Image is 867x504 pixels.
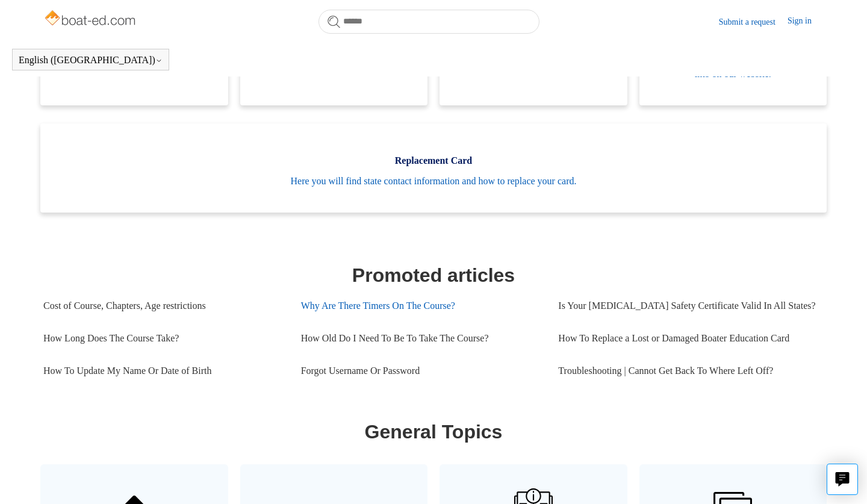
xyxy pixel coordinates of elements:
h1: General Topics [43,417,824,446]
a: Submit a request [719,16,788,28]
a: How To Update My Name Or Date of Birth [43,355,283,387]
span: Here you will find state contact information and how to replace your card. [58,174,809,188]
a: Cost of Course, Chapters, Age restrictions [43,290,283,322]
a: Sign in [788,14,824,29]
span: Replacement Card [58,154,809,168]
a: How To Replace a Lost or Damaged Boater Education Card [558,322,816,355]
a: Troubleshooting | Cannot Get Back To Where Left Off? [558,355,816,387]
h1: Promoted articles [43,261,824,290]
a: Replacement Card Here you will find state contact information and how to replace your card. [40,123,827,213]
a: Forgot Username Or Password [301,355,541,387]
a: How Long Does The Course Take? [43,322,283,355]
a: Is Your [MEDICAL_DATA] Safety Certificate Valid In All States? [558,290,816,322]
input: Search [319,10,539,34]
button: English ([GEOGRAPHIC_DATA]) [19,55,163,66]
img: Boat-Ed Help Center home page [43,7,139,31]
a: Why Are There Timers On The Course? [301,290,541,322]
button: Live chat [827,464,858,495]
a: How Old Do I Need To Be To Take The Course? [301,322,541,355]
